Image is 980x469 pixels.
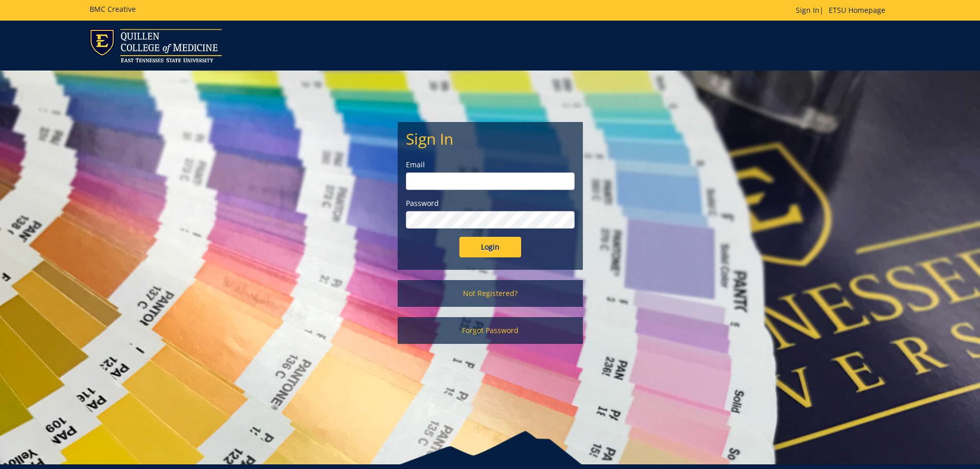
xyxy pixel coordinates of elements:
h5: BMC Creative [90,5,136,13]
label: Email [406,160,575,170]
img: ETSU logo [90,29,222,62]
input: Login [459,237,521,257]
a: Not Registered? [398,280,583,307]
label: Password [406,198,575,209]
h2: Sign In [406,130,575,147]
a: Forgot Password [398,317,583,344]
a: Sign In [796,5,819,15]
a: ETSU Homepage [824,5,890,15]
p: | [796,5,890,15]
